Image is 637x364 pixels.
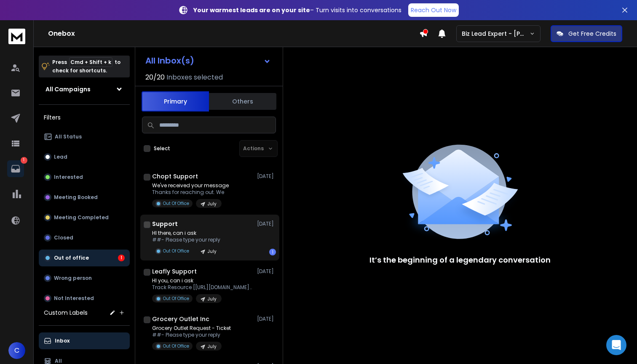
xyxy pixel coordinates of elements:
span: 20 / 20 [145,72,165,82]
button: Get Free Credits [551,25,622,42]
p: HI there, can i ask [152,230,222,236]
h1: All Campaigns [45,85,91,93]
div: 1 [269,249,276,255]
button: Not Interested [39,290,130,307]
p: All Status [55,133,82,140]
button: C [8,342,25,359]
p: Not Interested [54,295,94,302]
p: Out Of Office [163,248,189,254]
p: Reach Out Now [411,6,456,14]
h3: Custom Labels [44,308,88,317]
p: HI you, can i ask [152,277,253,284]
p: It’s the beginning of a legendary conversation [369,254,551,266]
strong: Your warmest leads are on your site [193,6,310,14]
p: ##- Please type your reply [152,332,231,338]
p: Out Of Office [163,200,189,207]
button: All Campaigns [39,81,130,98]
p: Press to check for shortcuts. [52,58,120,75]
a: Reach Out Now [408,3,459,17]
button: Others [209,92,276,111]
p: Inbox [55,337,70,344]
h1: Grocery Outlet Inc [152,315,209,323]
button: Wrong person [39,270,130,287]
p: [DATE] [257,221,276,227]
h1: Support [152,220,178,228]
p: Track Resource [[URL][DOMAIN_NAME]] Hello, Thanks for submitting [152,284,253,291]
p: July [208,248,217,255]
p: Out Of Office [163,295,189,302]
button: Out of office1 [39,250,130,266]
p: – Turn visits into conversations [193,6,401,14]
p: [DATE] [257,268,276,275]
label: Select [154,145,170,152]
h1: Chopt Support [152,172,198,181]
p: July [208,201,217,207]
button: Inbox [39,332,130,349]
p: July [208,296,217,302]
button: Closed [39,229,130,246]
p: [DATE] [257,316,276,322]
span: Cmd + Shift + k [69,57,112,67]
h3: Filters [39,112,130,123]
p: Meeting Booked [54,194,98,201]
p: We've received your message [152,182,229,189]
p: Meeting Completed [54,214,109,221]
p: Closed [54,234,73,241]
p: July [208,343,217,350]
div: 1 [118,255,125,261]
p: Get Free Credits [568,29,616,38]
p: [DATE] [257,173,276,180]
p: ##- Please type your reply [152,236,222,243]
button: All Status [39,128,130,145]
a: 1 [7,160,24,177]
h1: Onebox [48,29,419,39]
p: Out Of Office [163,343,189,349]
button: Interested [39,169,130,186]
div: Open Intercom Messenger [606,335,626,355]
img: logo [8,29,25,44]
h3: Inboxes selected [166,72,223,82]
p: Thanks for reaching out. We [152,189,229,196]
p: Grocery Outlet Request - Ticket [152,325,231,332]
button: Meeting Booked [39,189,130,206]
p: Wrong person [54,275,92,282]
button: Lead [39,149,130,165]
button: All Inbox(s) [139,52,278,69]
p: Out of office [54,255,89,261]
p: Interested [54,174,83,181]
p: Lead [54,154,67,160]
button: Meeting Completed [39,209,130,226]
h1: Leafly Support [152,267,197,276]
button: Primary [142,91,209,112]
p: 1 [21,157,27,164]
p: Biz Lead Expert - [PERSON_NAME] [462,29,530,38]
h1: All Inbox(s) [145,56,194,65]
